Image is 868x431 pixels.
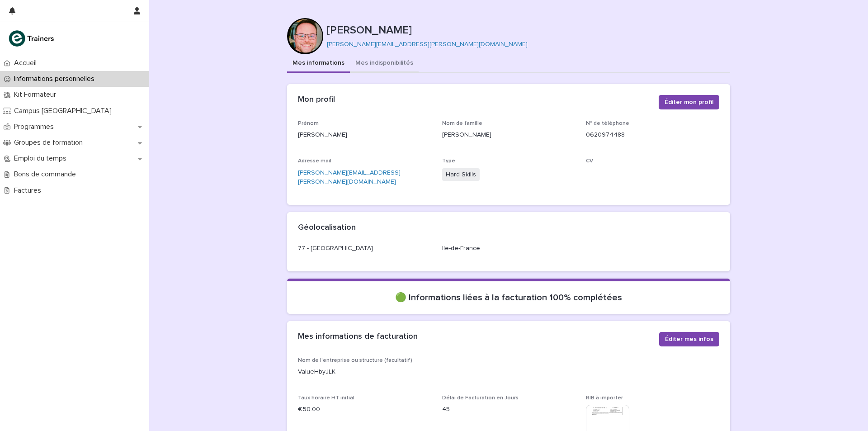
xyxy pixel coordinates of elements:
[298,332,418,342] h2: Mes informations de facturation
[665,98,713,107] span: Éditer mon profil
[586,168,719,178] p: -
[442,121,482,126] span: Nom de famille
[10,75,102,83] p: Informations personnelles
[10,90,63,99] p: Kit Formateur
[298,158,331,164] span: Adresse mail
[10,123,61,131] p: Programmes
[659,332,719,346] button: Éditer mes infos
[586,395,623,401] span: RIB à importer
[7,29,57,47] img: K0CqGN7SDeD6s4JG8KQk
[298,367,719,377] p: ValueHbyJLK
[10,154,74,163] p: Emploi du temps
[442,244,576,253] p: Ile-de-France
[659,95,719,109] button: Éditer mon profil
[298,405,431,414] p: € 50.00
[10,59,44,67] p: Accueil
[350,54,419,73] button: Mes indisponibilités
[665,335,713,344] span: Éditer mes infos
[298,395,354,401] span: Taux horaire HT initial
[586,121,629,126] span: N° de téléphone
[442,395,519,401] span: Délai de Facturation en Jours
[327,24,726,37] p: [PERSON_NAME]
[442,168,480,181] span: Hard Skills
[298,292,719,303] p: 🟢 Informations liées à la facturation 100% complétées
[298,358,412,363] span: Nom de l'entreprise ou structure (facultatif)
[442,158,455,164] span: Type
[586,158,593,164] span: CV
[298,223,356,233] h2: Géolocalisation
[298,121,319,126] span: Prénom
[442,405,576,414] p: 45
[10,138,90,147] p: Groupes de formation
[10,107,119,115] p: Campus [GEOGRAPHIC_DATA]
[298,244,431,253] p: 77 - [GEOGRAPHIC_DATA]
[327,41,528,47] a: [PERSON_NAME][EMAIL_ADDRESS][PERSON_NAME][DOMAIN_NAME]
[298,95,335,105] h2: Mon profil
[586,130,719,140] p: 0620974488
[10,186,48,195] p: Factures
[10,170,83,179] p: Bons de commande
[442,130,576,140] p: [PERSON_NAME]
[298,130,431,140] p: [PERSON_NAME]
[298,170,401,185] a: [PERSON_NAME][EMAIL_ADDRESS][PERSON_NAME][DOMAIN_NAME]
[287,54,350,73] button: Mes informations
